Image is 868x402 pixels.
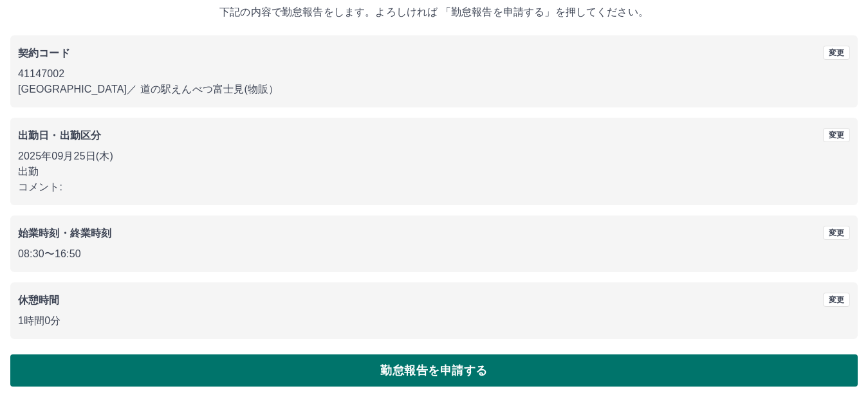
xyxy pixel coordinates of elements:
[18,48,70,59] b: 契約コード
[18,149,850,164] p: 2025年09月25日(木)
[10,354,858,387] button: 勤怠報告を申請する
[10,5,858,20] p: 下記の内容で勤怠報告をします。よろしければ 「勤怠報告を申請する」を押してください。
[18,228,111,239] b: 始業時刻・終業時刻
[18,82,850,97] p: [GEOGRAPHIC_DATA] ／ 道の駅えんべつ富士見(物販）
[18,164,850,179] p: 出勤
[18,246,850,262] p: 08:30 〜 16:50
[18,130,101,141] b: 出勤日・出勤区分
[18,66,850,82] p: 41147002
[823,293,850,307] button: 変更
[823,128,850,142] button: 変更
[823,46,850,60] button: 変更
[18,313,850,329] p: 1時間0分
[823,226,850,240] button: 変更
[18,295,60,306] b: 休憩時間
[18,179,850,195] p: コメント:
